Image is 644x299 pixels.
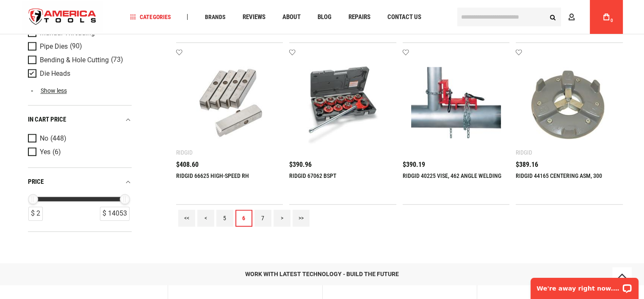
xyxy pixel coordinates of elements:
[524,58,614,148] img: RIDGID 44165 CENTERING ASM, 300
[40,135,48,142] span: No
[28,147,130,157] a: Yes (6)
[282,14,300,20] span: About
[238,11,269,23] a: Reviews
[516,172,602,179] a: RIDGID 44165 CENTERING ASM, 300
[278,11,304,23] a: About
[289,161,312,168] span: $390.96
[313,11,335,23] a: Blog
[28,134,130,143] a: No (448)
[411,58,501,148] img: RIDGID 40225 VISE, 462 ANGLE WELDING
[254,210,271,227] a: 7
[242,14,265,20] span: Reviews
[22,1,104,33] a: store logo
[274,210,290,227] a: >
[111,56,123,64] span: (73)
[344,11,374,23] a: Repairs
[176,161,199,168] span: $408.60
[176,172,249,179] a: RIDGID 66625 HIGH-SPEED RH
[22,1,104,33] img: America Tools
[201,11,229,23] a: Brands
[197,210,214,227] a: <
[130,14,171,20] span: Categories
[28,114,132,125] div: In cart price
[383,11,425,23] a: Contact Us
[403,161,425,168] span: $390.19
[28,69,130,78] a: Die Heads
[28,42,130,51] a: Pipe Dies (90)
[28,87,132,94] a: Show less
[126,11,174,23] a: Categories
[611,18,613,23] span: 0
[387,14,421,20] span: Contact Us
[185,58,275,148] img: RIDGID 66625 HIGH-SPEED RH
[176,149,193,156] div: Ridgid
[50,135,66,142] span: (448)
[403,172,501,179] a: RIDGID 40225 VISE, 462 ANGLE WELDING
[40,43,68,50] span: Pipe Dies
[317,14,331,20] span: Blog
[516,149,532,156] div: Ridgid
[298,58,388,148] img: RIDGID 67062 BSPT
[205,14,225,20] span: Brands
[40,70,70,78] span: Die Heads
[40,56,109,64] span: Bending & Hole Cutting
[53,149,61,156] span: (6)
[178,210,195,227] a: <<
[28,207,43,221] div: $ 2
[293,210,310,227] a: >>
[289,172,336,179] a: RIDGID 67062 BSPT
[235,210,252,227] a: 6
[28,176,132,188] div: price
[28,55,130,65] a: Bending & Hole Cutting (73)
[516,161,538,168] span: $389.16
[545,9,561,25] button: Search
[70,43,82,50] span: (90)
[525,272,644,299] iframe: LiveChat chat widget
[216,210,233,227] a: 5
[348,14,370,20] span: Repairs
[40,148,50,156] span: Yes
[100,207,130,221] div: $ 14053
